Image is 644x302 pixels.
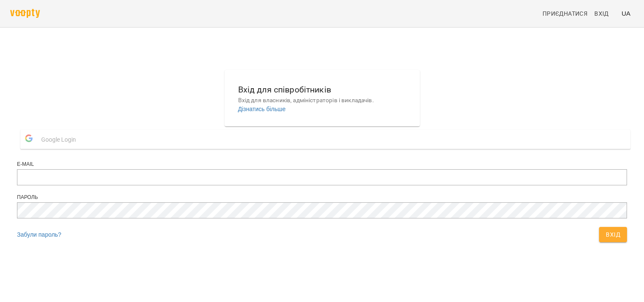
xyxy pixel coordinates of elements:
[543,8,588,19] span: Приєднатися
[17,231,61,238] a: Забули пароль?
[606,229,620,240] span: Вхід
[231,76,413,120] button: Вхід для співробітниківВхід для власників, адміністраторів і викладачів.Дізнатись більше
[238,106,286,112] a: Дізнатись більше
[591,6,618,21] a: Вхід
[17,161,627,168] div: E-mail
[622,9,630,18] span: UA
[238,96,406,105] p: Вхід для власників, адміністраторів і викладачів.
[539,6,591,21] a: Приєднатися
[20,130,630,149] button: Google Login
[17,194,627,201] div: Пароль
[594,8,609,19] span: Вхід
[10,9,40,18] img: voopty.png
[238,83,406,96] h6: Вхід для співробітників
[599,227,627,242] button: Вхід
[618,6,634,21] button: UA
[41,131,80,148] span: Google Login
